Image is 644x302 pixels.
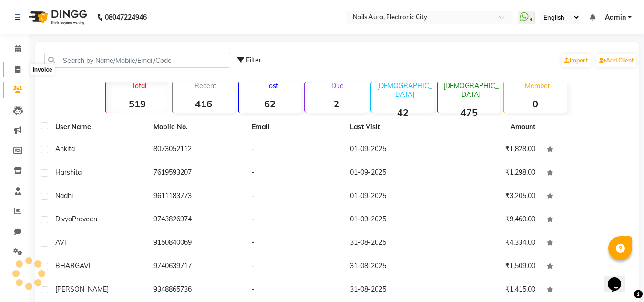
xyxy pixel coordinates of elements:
td: - [246,208,344,232]
span: Admin [605,12,626,22]
td: 01-09-2025 [344,138,442,162]
input: Search by Name/Mobile/Email/Code [44,53,230,68]
span: Divya [55,215,72,223]
p: [DEMOGRAPHIC_DATA] [441,82,500,99]
strong: 519 [106,98,168,110]
span: BHARGAVI [55,261,91,270]
a: Import [562,54,591,67]
td: - [246,255,344,279]
p: Lost [243,82,301,90]
td: 31-08-2025 [344,279,442,302]
th: Mobile No. [148,116,246,138]
img: logo [24,4,90,31]
b: 08047224946 [105,4,147,31]
td: 9743826974 [148,208,246,232]
span: harshita [55,168,82,177]
td: 01-09-2025 [344,162,442,185]
strong: 416 [173,98,235,110]
iframe: chat widget [604,264,634,292]
span: Praveen [72,215,97,223]
td: ₹1,415.00 [443,279,541,302]
td: 31-08-2025 [344,255,442,279]
td: - [246,162,344,185]
th: Amount [505,116,541,138]
th: Email [246,116,344,138]
span: Filter [246,56,261,64]
span: AVI [55,238,66,247]
div: Invoice [30,64,54,75]
p: Total [110,82,168,90]
span: nadhi [55,191,73,200]
th: User Name [50,116,148,138]
td: ₹1,509.00 [443,255,541,279]
th: Last Visit [344,116,442,138]
td: - [246,185,344,208]
td: 31-08-2025 [344,232,442,255]
p: [DEMOGRAPHIC_DATA] [375,82,434,99]
td: - [246,138,344,162]
td: 9348865736 [148,279,246,302]
strong: 0 [504,98,566,110]
td: - [246,232,344,255]
p: Due [307,82,368,90]
td: ₹3,205.00 [443,185,541,208]
td: 01-09-2025 [344,185,442,208]
td: 01-09-2025 [344,208,442,232]
td: 9611183773 [148,185,246,208]
strong: 62 [239,98,301,110]
td: 8073052112 [148,138,246,162]
span: [PERSON_NAME] [55,285,109,293]
td: ₹4,334.00 [443,232,541,255]
strong: 475 [438,106,500,118]
td: ₹9,460.00 [443,208,541,232]
td: - [246,279,344,302]
p: Recent [176,82,235,90]
strong: 2 [305,98,368,110]
td: 9740639717 [148,255,246,279]
td: ₹1,298.00 [443,162,541,185]
span: ankita [55,145,75,153]
p: Member [508,82,566,90]
a: Add Client [596,54,636,67]
td: ₹1,828.00 [443,138,541,162]
td: 9150840069 [148,232,246,255]
td: 7619593207 [148,162,246,185]
strong: 42 [371,106,434,118]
